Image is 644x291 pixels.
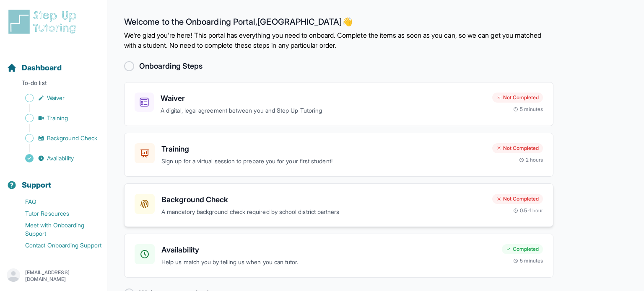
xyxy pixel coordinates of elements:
[22,179,52,191] span: Support
[161,143,486,155] h3: Training
[7,196,107,208] a: FAQ
[7,239,107,251] a: Contact Onboarding Support
[7,92,107,104] a: Waiver
[7,8,81,35] img: logo
[161,106,486,116] p: A digital, legal agreement between you and Step Up Tutoring
[124,17,553,30] h2: Welcome to the Onboarding Portal, [GEOGRAPHIC_DATA] 👋
[513,106,543,113] div: 5 minutes
[519,157,543,163] div: 2 hours
[492,93,543,103] div: Not Completed
[47,94,65,102] span: Waiver
[124,133,553,177] a: TrainingSign up for a virtual session to prepare you for your first student!Not Completed2 hours
[492,194,543,204] div: Not Completed
[7,268,100,283] button: [EMAIL_ADDRESS][DOMAIN_NAME]
[25,269,100,283] p: [EMAIL_ADDRESS][DOMAIN_NAME]
[161,93,486,104] h3: Waiver
[492,143,543,153] div: Not Completed
[161,258,495,267] p: Help us match you by telling us when you can tutor.
[513,258,543,264] div: 5 minutes
[513,207,543,214] div: 0.5-1 hour
[161,244,495,256] h3: Availability
[7,112,107,124] a: Training
[47,134,97,142] span: Background Check
[161,157,486,166] p: Sign up for a virtual session to prepare you for your first student!
[124,82,553,126] a: WaiverA digital, legal agreement between you and Step Up TutoringNot Completed5 minutes
[7,132,107,144] a: Background Check
[161,207,486,217] p: A mandatory background check required by school district partners
[7,62,62,74] a: Dashboard
[124,30,553,50] p: We're glad you're here! This portal has everything you need to onboard. Complete the items as soo...
[3,166,104,194] button: Support
[124,234,553,278] a: AvailabilityHelp us match you by telling us when you can tutor.Completed5 minutes
[3,49,104,77] button: Dashboard
[22,62,62,74] span: Dashboard
[124,183,553,227] a: Background CheckA mandatory background check required by school district partnersNot Completed0.5...
[139,60,203,72] h2: Onboarding Steps
[47,114,68,122] span: Training
[47,154,74,162] span: Availability
[7,208,107,219] a: Tutor Resources
[502,244,543,254] div: Completed
[7,219,107,239] a: Meet with Onboarding Support
[161,194,486,206] h3: Background Check
[3,79,104,90] p: To-do list
[7,152,107,164] a: Availability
